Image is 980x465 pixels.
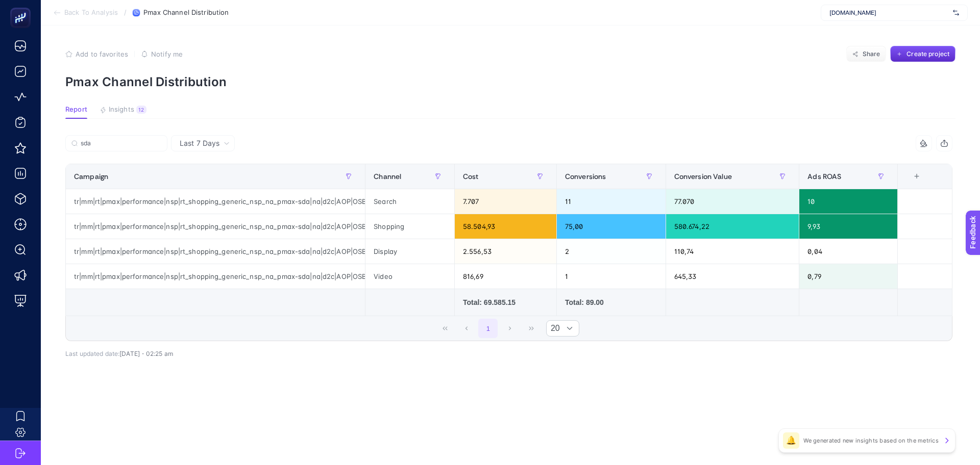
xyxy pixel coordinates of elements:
span: Notify me [151,50,183,58]
button: Notify me [141,50,183,58]
div: + [907,172,926,180]
span: Conversions [565,172,606,180]
div: Shopping [365,214,454,239]
div: Total: 89.00 [565,297,657,307]
img: svg%3e [953,8,959,18]
span: Pmax Channel Distribution [143,9,229,17]
div: 110,74 [666,239,799,264]
div: 75,00 [557,214,666,239]
div: 6 items selected [906,172,914,195]
span: Feedback [6,3,39,11]
div: 12 [136,106,146,114]
div: Search [365,189,454,214]
div: 7.707 [455,189,556,214]
div: 9,93 [799,214,897,239]
div: 2 [557,239,666,264]
div: Total: 69.585.15 [463,297,548,307]
div: tr|mm|rt|pmax|performance|nsp|rt_shopping_generic_nsp_na_pmax-sda|na|d2c|AOP|OSB0002JLK [66,239,365,264]
div: 2.556,53 [455,239,556,264]
span: Conversion Value [674,172,732,180]
span: Report [65,106,87,114]
span: [DOMAIN_NAME] [829,9,949,17]
span: Campaign [74,172,108,180]
div: tr|mm|rt|pmax|performance|nsp|rt_shopping_generic_nsp_na_pmax-sda|na|d2c|AOP|OSB0002JLK [66,189,365,214]
div: Video [365,264,454,289]
span: Create project [906,50,949,58]
span: [DATE]・02:25 am [119,350,173,357]
span: Add to favorites [76,50,128,58]
div: tr|mm|rt|pmax|performance|nsp|rt_shopping_generic_nsp_na_pmax-sda|na|d2c|AOP|OSB0002JLK [66,214,365,239]
div: 0,79 [799,264,897,289]
span: Ads ROAS [807,172,841,180]
button: Share [846,46,886,62]
div: 816,69 [455,264,556,289]
span: / [124,8,127,16]
div: 0,04 [799,239,897,264]
div: 58.504,93 [455,214,556,239]
div: 1 [557,264,666,289]
div: 77.070 [666,189,799,214]
div: 580.674,22 [666,214,799,239]
span: Last updated date: [65,350,119,357]
div: 10 [799,189,897,214]
span: Back To Analysis [64,9,118,17]
button: 1 [478,319,498,338]
div: tr|mm|rt|pmax|performance|nsp|rt_shopping_generic_nsp_na_pmax-sda|na|d2c|AOP|OSB0002JLK [66,264,365,289]
button: Create project [890,46,955,62]
p: Pmax Channel Distribution [65,74,955,89]
div: Display [365,239,454,264]
span: Channel [374,172,401,180]
span: Cost [463,172,479,180]
div: Last 7 Days [65,151,952,357]
span: Share [863,50,880,58]
div: 11 [557,189,666,214]
input: Search [81,140,161,147]
span: Insights [109,106,134,114]
span: Last 7 Days [180,138,219,148]
button: Add to favorites [65,50,128,58]
div: 645,33 [666,264,799,289]
span: Rows per page [547,321,560,336]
